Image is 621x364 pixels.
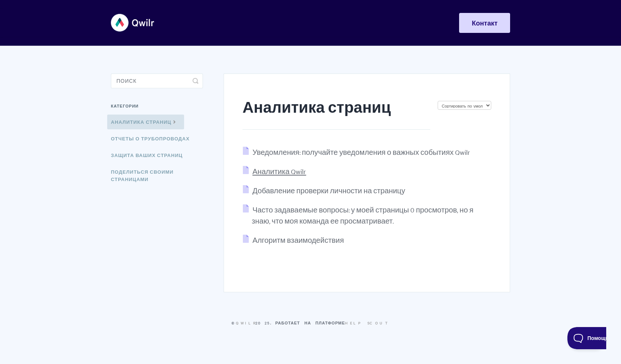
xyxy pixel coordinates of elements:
[345,320,390,326] a: Help Scout
[107,115,184,129] a: Аналитика страниц
[231,320,236,326] font: ©
[111,164,208,187] a: Поделиться своими страницами
[252,186,405,195] font: Добавление проверки личности на страницу
[243,205,474,225] a: Часто задаваемые вопросы: у моей страницы 0 просмотров, но я знаю, что моя команда ее просматривает.
[111,152,183,158] font: Защита ваших страниц
[111,136,190,142] font: Отчеты о трубопроводах
[275,320,345,326] font: Работает на платформе
[472,19,498,27] font: Контакт
[111,74,203,88] input: Поиск
[243,236,344,244] a: Алгоритм взаимодействия
[243,167,306,176] a: Аналитика Qwilr
[243,148,470,156] a: Уведомления: получайте уведомления о важных событиях Qwilr
[111,103,139,109] font: Категории
[111,131,195,146] a: Отчеты о трубопроводах
[438,101,491,110] select: Страница перезагружается при выборе
[567,327,606,349] iframe: Переключить поддержку клиентов
[252,205,474,225] font: Часто задаваемые вопросы: у моей страницы 0 просмотров, но я знаю, что моя команда ее просматривает.
[242,98,391,116] font: Аналитика страниц
[252,167,306,176] font: Аналитика Qwilr
[111,169,173,182] font: Поделиться своими страницами
[459,13,510,33] a: Контакт
[20,8,41,14] font: Помощь
[236,320,255,326] a: Qwilr
[255,320,275,326] font: 2025.
[111,9,155,37] img: Справочный центр Qwilr
[243,186,405,195] a: Добавление проверки личности на страницу
[252,148,470,156] font: Уведомления: получайте уведомления о важных событиях Qwilr
[252,236,344,244] font: Алгоритм взаимодействия
[111,119,172,125] font: Аналитика страниц
[111,148,188,163] a: Защита ваших страниц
